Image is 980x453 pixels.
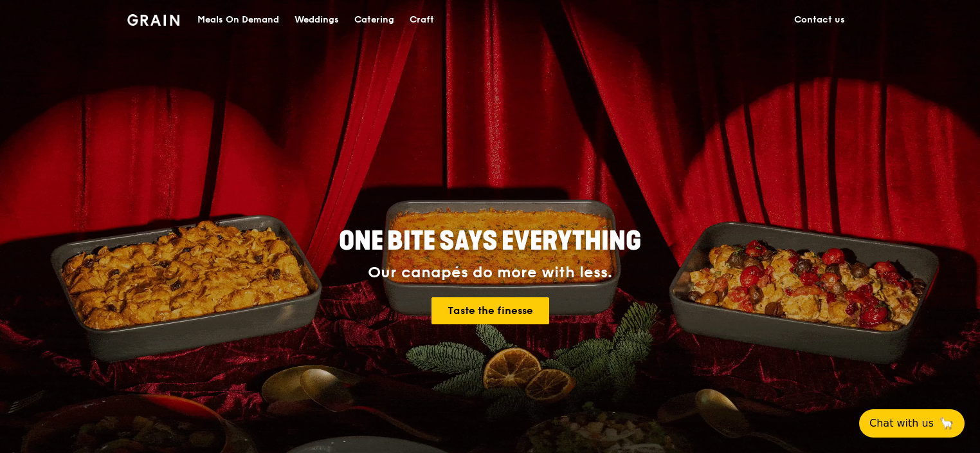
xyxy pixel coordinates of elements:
a: Taste the finesse [431,297,549,324]
div: Meals On Demand [197,1,279,39]
div: Craft [410,1,434,39]
img: Grain [127,14,179,26]
a: Craft [402,1,442,39]
div: Weddings [295,1,339,39]
span: Chat with us [869,416,934,431]
a: Catering [347,1,402,39]
div: Catering [354,1,394,39]
span: ONE BITE SAYS EVERYTHING [339,226,641,257]
div: Our canapés do more with less. [259,264,721,282]
a: Weddings [287,1,347,39]
a: Contact us [786,1,853,39]
span: 🦙 [939,416,954,431]
button: Chat with us🦙 [859,409,965,438]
